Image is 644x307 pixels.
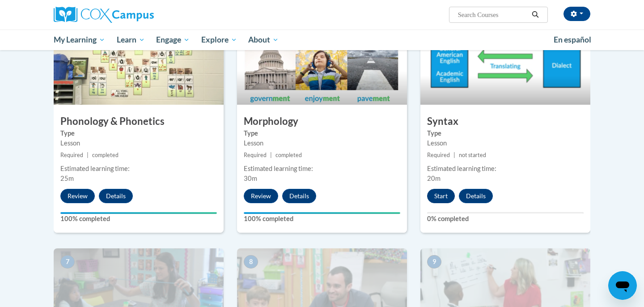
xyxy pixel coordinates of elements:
[54,115,224,128] h3: Phonology & Phonetics
[54,7,224,23] a: Cox Campus
[54,34,105,45] span: My Learning
[427,164,584,174] div: Estimated learning time:
[60,164,217,174] div: Estimated learning time:
[60,138,217,148] div: Lesson
[244,212,400,214] div: Your progress
[529,9,542,20] button: Search
[60,189,95,203] button: Review
[237,15,407,105] img: Course Image
[457,9,529,20] input: Search Courses
[244,138,400,148] div: Lesson
[427,189,455,203] button: Start
[282,189,316,203] button: Details
[201,34,237,45] span: Explore
[244,164,400,174] div: Estimated learning time:
[87,152,89,158] span: |
[427,138,584,148] div: Lesson
[427,128,584,138] label: Type
[453,152,455,158] span: |
[244,128,400,138] label: Type
[248,34,279,45] span: About
[92,152,119,158] span: completed
[40,30,604,50] div: Main menu
[244,189,278,203] button: Review
[117,34,145,45] span: Learn
[608,271,637,300] iframe: Button to launch messaging window
[459,189,493,203] button: Details
[156,34,190,45] span: Engage
[554,35,591,44] span: En español
[150,30,195,50] a: Engage
[420,115,590,128] h3: Syntax
[427,255,441,269] span: 9
[244,255,258,269] span: 8
[99,189,133,203] button: Details
[420,15,590,105] img: Course Image
[60,212,217,214] div: Your progress
[275,152,302,158] span: completed
[60,214,217,224] label: 100% completed
[244,214,400,224] label: 100% completed
[237,115,407,128] h3: Morphology
[60,128,217,138] label: Type
[243,30,285,50] a: About
[427,175,441,182] span: 20m
[111,30,151,50] a: Learn
[427,214,584,224] label: 0% completed
[459,152,486,158] span: not started
[60,152,83,158] span: Required
[195,30,243,50] a: Explore
[54,15,224,105] img: Course Image
[427,152,450,158] span: Required
[244,175,257,182] span: 30m
[244,152,267,158] span: Required
[60,255,75,269] span: 7
[270,152,272,158] span: |
[563,7,590,21] button: Account Settings
[54,7,154,23] img: Cox Campus
[48,30,111,50] a: My Learning
[60,175,74,182] span: 25m
[548,30,597,49] a: En español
